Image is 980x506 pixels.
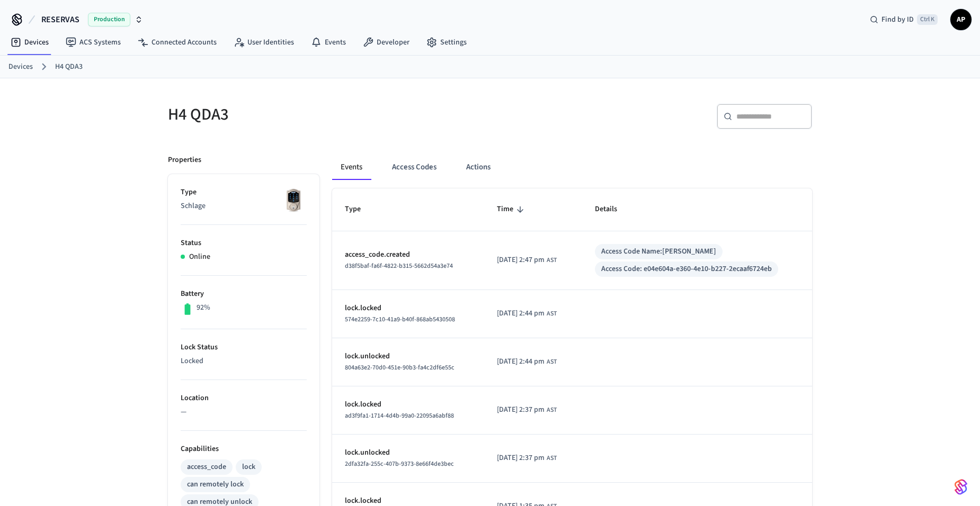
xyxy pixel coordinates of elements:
[951,10,970,29] span: AP
[547,357,557,367] span: AST
[225,33,302,52] a: User Identities
[2,33,57,52] a: Devices
[354,33,418,52] a: Developer
[547,454,557,463] span: AST
[181,342,307,353] p: Lock Status
[280,187,307,213] img: Schlage Sense Smart Deadbolt with Camelot Trim, Front
[547,405,557,415] span: AST
[345,447,471,458] p: lock.unlocked
[181,406,307,418] p: —
[497,201,527,218] span: Time
[181,393,307,404] p: Location
[497,404,545,415] span: [DATE] 2:37 pm
[345,399,471,410] p: lock.locked
[384,155,445,180] button: Access Codes
[41,13,79,26] span: RESERVAS
[497,453,557,464] div: America/Santo_Domingo
[332,155,812,180] div: ant example
[345,315,455,324] span: 574e2259-7c10-41a9-b40f-868ab5430508
[547,256,557,265] span: AST
[197,302,210,313] p: 92%
[955,478,967,495] img: SeamLogoGradient.69752ec5.svg
[497,308,545,319] span: [DATE] 2:44 pm
[181,288,307,300] p: Battery
[418,33,475,52] a: Settings
[595,201,631,218] span: Details
[181,356,307,367] p: Locked
[57,33,129,52] a: ACS Systems
[881,14,914,25] span: Find by ID
[189,251,210,263] p: Online
[601,246,716,257] div: Access Code Name: [PERSON_NAME]
[332,155,371,180] button: Events
[345,411,454,420] span: ad3f9fa1-1714-4d4b-99a0-22095a6abf88
[601,264,772,275] div: Access Code: e04e604a-e360-4e10-b227-2ecaaf6724eb
[168,155,201,166] p: Properties
[497,356,557,367] div: America/Santo_Domingo
[345,303,471,314] p: lock.locked
[917,14,938,25] span: Ctrl K
[345,459,454,468] span: 2dfa32fa-255c-407b-9373-8e66f4de3bec
[345,261,453,270] span: d38f5baf-fa6f-4822-b315-5662d54a3e74
[88,13,130,26] span: Production
[129,33,225,52] a: Connected Accounts
[345,351,471,362] p: lock.unlocked
[55,61,83,73] a: H4 QDA3
[181,238,307,249] p: Status
[181,444,307,455] p: Capabilities
[497,356,545,367] span: [DATE] 2:44 pm
[242,462,255,473] div: lock
[950,9,972,30] button: AP
[181,187,307,198] p: Type
[187,479,244,490] div: can remotely lock
[497,255,557,266] div: America/Santo_Domingo
[497,308,557,319] div: America/Santo_Domingo
[345,363,455,372] span: 804a63e2-70d0-451e-90b3-fa4c2df6e55c
[345,249,471,260] p: access_code.created
[168,104,484,125] h5: H4 QDA3
[497,255,545,266] span: [DATE] 2:47 pm
[547,309,557,319] span: AST
[497,453,545,464] span: [DATE] 2:37 pm
[497,404,557,415] div: America/Santo_Domingo
[861,10,946,29] div: Find by IDCtrl K
[345,201,375,218] span: Type
[181,201,307,212] p: Schlage
[8,61,33,73] a: Devices
[302,33,354,52] a: Events
[458,155,499,180] button: Actions
[187,462,226,473] div: access_code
